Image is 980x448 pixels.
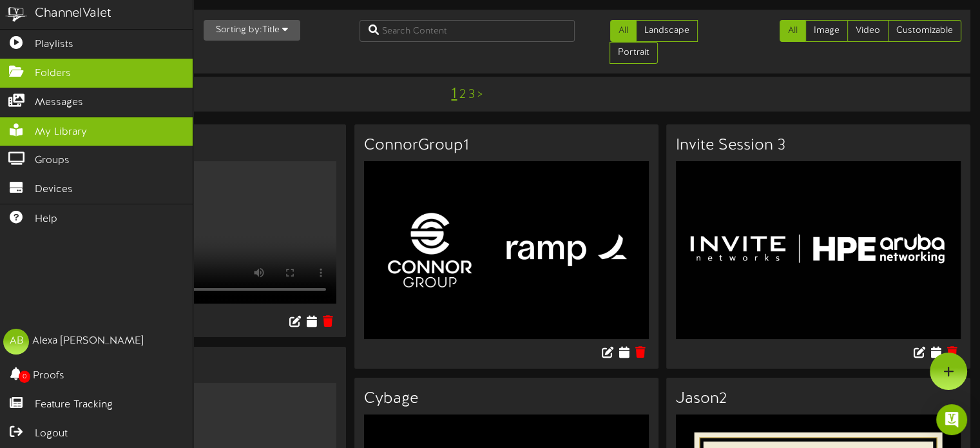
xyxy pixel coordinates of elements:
span: Folders [35,66,71,81]
a: Image [805,20,848,42]
h3: ConnorGroup1 [364,137,649,154]
a: 3 [468,88,475,102]
h3: Invite Session 3 [676,137,961,154]
span: Proofs [33,369,64,384]
a: Landscape [636,20,698,42]
h3: 70's Jazz Cut [52,137,336,154]
div: ChannelValet [35,5,111,23]
span: Feature Tracking [35,398,113,413]
div: Open Intercom Messenger [936,404,967,435]
a: All [610,20,637,42]
div: AB [3,329,29,355]
span: Playlists [35,37,73,52]
h3: Cybage [364,391,649,407]
span: Help [35,212,57,227]
img: 51ba9c35-4e54-4af7-a436-afa91009206e.jpg [364,161,649,339]
h3: Jason2 [676,391,961,407]
a: 2 [459,88,466,102]
a: All [780,20,806,42]
a: Portrait [610,42,658,64]
span: Devices [35,182,73,197]
img: d7258857-4127-4512-9dec-34852d50d36e.jpg [676,161,961,339]
video: Your browser does not support HTML5 video. [52,161,336,304]
button: Sorting by:Title [204,20,300,41]
span: 0 [19,371,30,383]
input: Search Content [360,20,575,42]
a: > [477,88,483,102]
h3: 80's Cut [52,360,336,376]
span: My Library [35,125,87,140]
div: Alexa [PERSON_NAME] [32,334,144,349]
span: Messages [35,95,83,110]
a: 1 [451,86,457,102]
span: Logout [35,427,68,442]
span: Groups [35,153,70,168]
a: Video [847,20,889,42]
a: Customizable [888,20,961,42]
